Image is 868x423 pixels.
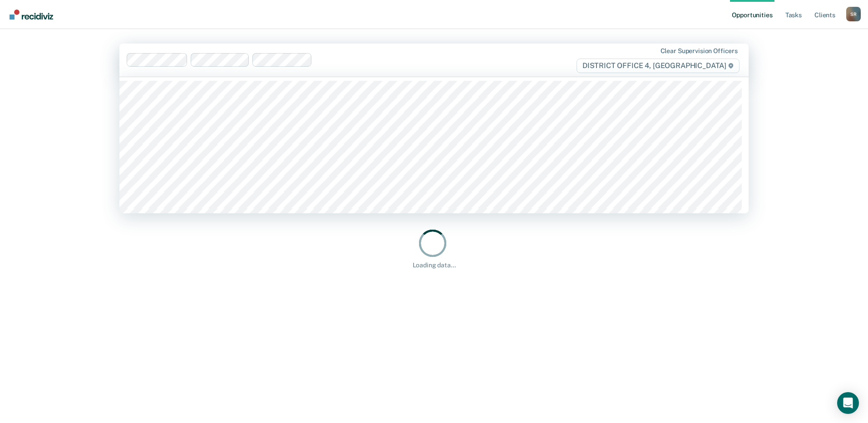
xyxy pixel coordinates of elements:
[846,7,861,21] div: S R
[577,59,740,73] span: DISTRICT OFFICE 4, [GEOGRAPHIC_DATA]
[846,7,861,21] button: Profile dropdown button
[661,47,738,55] div: Clear supervision officers
[10,10,53,20] img: Recidiviz
[413,261,456,269] div: Loading data...
[837,392,859,414] div: Open Intercom Messenger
